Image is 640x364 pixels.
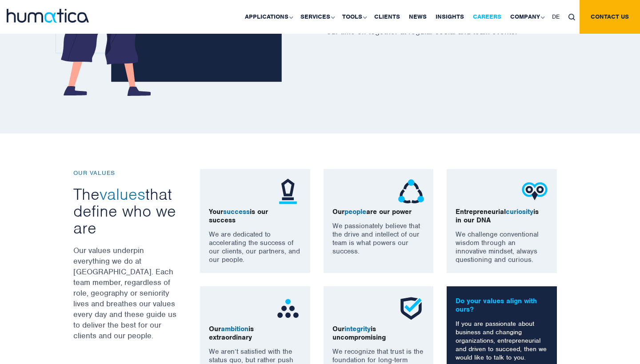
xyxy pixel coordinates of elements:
img: ico [275,295,301,322]
img: logo [7,9,89,23]
span: DE [552,13,560,20]
p: Entrepreneurial is in our DNA [456,208,548,225]
span: success [223,207,250,216]
img: ico [521,178,548,205]
span: ambition [221,324,248,333]
img: ico [398,178,424,205]
img: search_icon [568,14,575,20]
p: We are dedicated to accelerating the success of our clients, our partners, and our people. [209,230,301,264]
p: Our values underpin everything we do at [GEOGRAPHIC_DATA]. Each team member, regardless of role, ... [73,245,178,341]
img: ico [398,295,424,322]
span: values [100,184,145,204]
p: Do your values align with ours? [456,297,548,314]
p: Our is uncompromising [332,325,425,342]
p: Our is extraordinary [209,325,301,342]
span: people [344,207,366,216]
span: curiosity [506,207,533,216]
p: Our are our power [332,208,425,216]
p: If you are passionate about business and changing organizations, entrepreneurial and driven to su... [456,320,548,362]
p: We challenge conventional wisdom through an innovative mindset, always questioning and curious. [456,230,548,264]
p: OUR VALUES [73,169,178,177]
p: We passionately believe that the drive and intellect of our team is what powers our success. [332,222,425,256]
h3: The that define who we are [73,186,178,236]
img: ico [275,178,301,205]
p: Your is our success [209,208,301,225]
span: integrity [344,324,371,333]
